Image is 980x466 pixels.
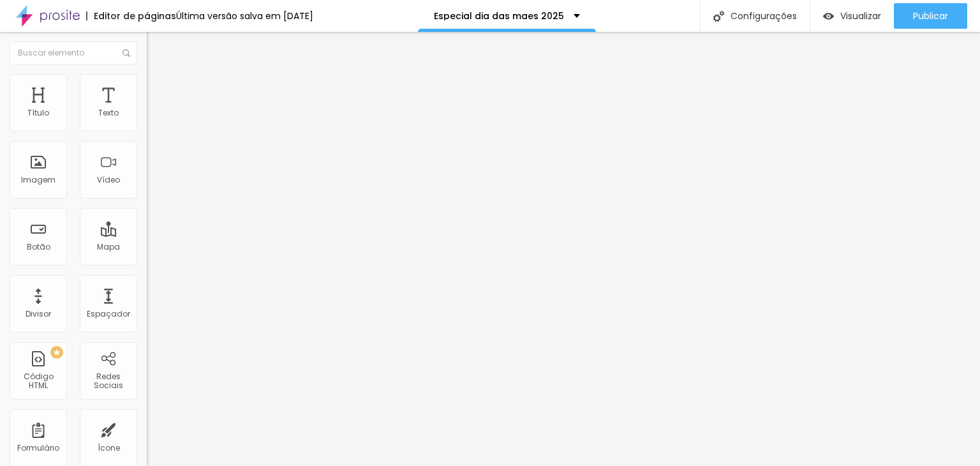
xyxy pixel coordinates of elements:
div: Título [27,109,49,117]
div: Divisor [26,310,51,319]
img: Icone [122,49,130,57]
img: Icone [713,11,724,22]
div: Texto [98,109,119,117]
div: Mapa [97,243,120,252]
span: Publicar [913,11,948,21]
div: Editor de páginas [86,11,176,20]
img: view-1.svg [823,11,834,22]
button: Publicar [894,3,967,29]
div: Redes Sociais [83,372,133,391]
span: Visualizar [840,11,881,21]
input: Buscar elemento [10,41,137,64]
div: Última versão salva em [DATE] [176,11,313,20]
div: Espaçador [87,310,130,319]
div: Formulário [17,444,59,453]
div: Vídeo [97,176,120,184]
div: Ícone [98,444,120,453]
div: Código HTML [13,372,63,391]
div: Imagem [21,176,56,184]
button: Visualizar [810,3,894,29]
p: Especial dia das maes 2025 [434,11,564,20]
iframe: Editor [147,32,980,466]
div: Botão [27,243,50,252]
